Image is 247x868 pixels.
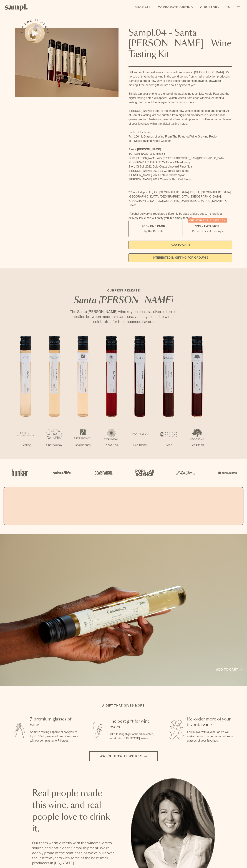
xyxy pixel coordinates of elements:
li: Story Of Soil 2022 Gold Coast Vineyard Pinot Noir [128,164,232,169]
li: [PERSON_NAME] 2021 Cuvee le Bec Red Blend [128,177,232,182]
p: Red Blend [183,443,211,447]
span: $95 - Two Pack [195,224,220,228]
p: Pinot Noir [97,443,126,447]
li: [PERSON_NAME] 2022 La Cuadrilla Red Blend [128,169,232,173]
li: [GEOGRAPHIC_DATA] 2022 Estate Chardonnay [128,160,232,164]
a: Our Story [198,4,221,11]
p: Fall in love with a wine, or 7? We make it easy to order more bottles or glasses of your favorites. [187,730,236,743]
h2: Real people made this wine, and real people love to drink it. [32,788,116,835]
p: CURRENT RELEASE [66,288,181,293]
p: Gift a tasting flight of hand-selected, hard-to-find [US_STATE] wines. [109,732,157,741]
span: Santa [PERSON_NAME] Winery 2022 [GEOGRAPHIC_DATA] [GEOGRAPHIC_DATA] [128,157,224,159]
p: Riesling [11,443,40,447]
small: Try the Capsule [143,229,163,233]
h3: 7 premium glasses of wine [30,716,79,728]
h2: A gift that gives more [102,704,145,708]
p: Syrah [154,443,183,447]
p: Sampl's tasting capsule allows you to try 7 100ml glasses of premium wines without committing to ... [30,730,79,743]
li: [PERSON_NAME] 2021 Estate Grown Syrah [128,173,232,177]
img: Artboard_1_c8cd28af-0030-4af1-819c-248e302c7f06_x450.png [9,465,31,480]
img: Artboard_4_28b4d326-c26e-48f9-9c80-911f17d6414e_x450.png [133,465,155,480]
span: $55 - One Pack [142,224,165,228]
button: Watch how it works [89,751,158,761]
em: Santa [PERSON_NAME] [74,296,173,305]
a: Corporate Gifting [156,4,195,11]
img: Artboard_7_5b34974b-f019-449e-91fb-745f8d0877ee_x450.png [216,465,238,480]
p: Chardonnay [69,443,97,447]
strong: Santa [PERSON_NAME]: [128,148,162,151]
p: Red Blend [126,443,154,447]
h3: Re-order more of your favorite wine [187,716,236,728]
button: Add to Cart [128,241,232,249]
h3: The best gift for wine lovers [109,719,157,730]
small: Perfect For 2-4 Tastings [192,229,223,233]
img: Artboard_5_7fdae55a-36fd-43f7-8bfd-f74a06a2878e_x450.png [92,465,114,480]
img: Artboard_6_04f9a106-072f-468a-bdd7-f11783b05722_x450.png [51,465,72,480]
a: interested in gifting for groups? [128,253,232,262]
span: , [158,199,159,202]
a: Shop All [133,4,153,11]
img: Sampl logo [5,4,28,11]
p: Chardonnay [40,443,69,447]
img: Sampl.04 - Santa Barbara - Wine Tasting Kit [15,28,119,97]
h1: Sampl.04 - Santa [PERSON_NAME] - Wine Tasting Kit [128,28,232,60]
div: Christmas SALE! Save 20% [188,218,227,223]
p: Our team works directly with the winemakers to source and bottle each Sampl shipment. We’re deepl... [32,840,116,865]
a: Add to cart [216,667,242,672]
span: [PERSON_NAME] 2022 Riesling [128,152,165,155]
span: [GEOGRAPHIC_DATA], [GEOGRAPHIC_DATA] [159,199,220,202]
p: The Santa [PERSON_NAME] wine region boasts a diverse terroir, nestled between mountains and sea, ... [66,309,181,324]
img: Artboard_3_0b291449-6e8c-4d07-b2c2-3f3601a19cd1_x450.png [175,465,196,480]
div: Gift some of the best wines from small producers in [GEOGRAPHIC_DATA]. It’s no secret that the be... [128,70,232,220]
button: See how it works [25,23,45,43]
